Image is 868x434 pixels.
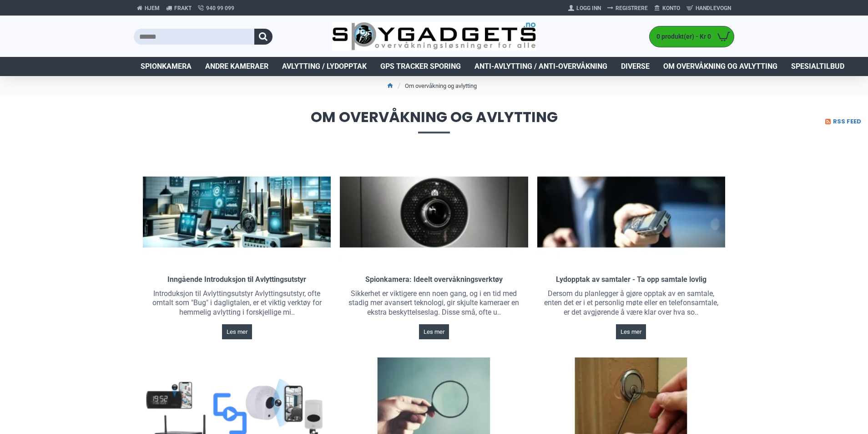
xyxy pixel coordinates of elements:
span: Diverse [621,61,650,72]
a: Logg Inn [565,1,604,15]
span: Logg Inn [576,4,601,12]
span: Spesialtilbud [791,61,844,72]
a: Handlevogn [683,1,734,15]
a: Andre kameraer [198,57,275,76]
span: Handlevogn [696,4,731,12]
a: Les mer [616,324,646,339]
a: Lydopptak av samtaler - Ta opp samtale lovlig [556,275,707,285]
span: Les mer [621,329,641,335]
a: Diverse [614,57,656,76]
a: Konto [651,1,683,15]
span: Hjem [145,4,160,12]
a: Les mer [222,324,252,339]
a: 0 produkt(er) - Kr 0 [650,26,734,47]
span: Les mer [227,329,247,335]
a: RSS Feed [825,118,863,125]
div: Introduksjon til Avlyttingsutstyr Avlyttingsutstyr, ofte omtalt som "Bug" i dagligtalen, er et vi... [143,287,331,320]
span: Om overvåkning og avlytting [134,110,734,133]
span: Registrere [616,4,648,12]
span: Andre kameraer [205,61,268,72]
a: GPS Tracker Sporing [373,57,468,76]
span: Spionkamera [141,61,192,72]
a: Spionkamera: Ideelt overvåkningsverktøy [365,275,503,285]
span: Anti-avlytting / Anti-overvåkning [474,61,607,72]
a: Registrere [604,1,651,15]
a: Spionkamera [134,57,198,76]
a: Avlytting / Lydopptak [275,57,373,76]
span: 0 produkt(er) - Kr 0 [650,32,713,41]
span: Frakt [174,4,192,12]
a: Les mer [419,324,449,339]
span: Om overvåkning og avlytting [663,61,777,72]
span: RSS Feed [833,118,861,124]
span: Les mer [424,329,444,335]
a: Om overvåkning og avlytting [656,57,784,76]
div: Sikkerhet er viktigere enn noen gang, og i en tid med stadig mer avansert teknologi, gir skjulte ... [340,287,528,320]
div: Dersom du planlegger å gjøre opptak av en samtale, enten det er i et personlig møte eller en tele... [537,287,725,320]
span: 940 99 099 [206,4,234,12]
a: Inngående Introduksjon til Avlyttingsutstyr [167,275,306,285]
span: Konto [662,4,680,12]
a: Anti-avlytting / Anti-overvåkning [468,57,614,76]
span: GPS Tracker Sporing [380,61,461,72]
img: SpyGadgets.no [332,22,536,51]
a: Spesialtilbud [784,57,851,76]
span: Avlytting / Lydopptak [282,61,367,72]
